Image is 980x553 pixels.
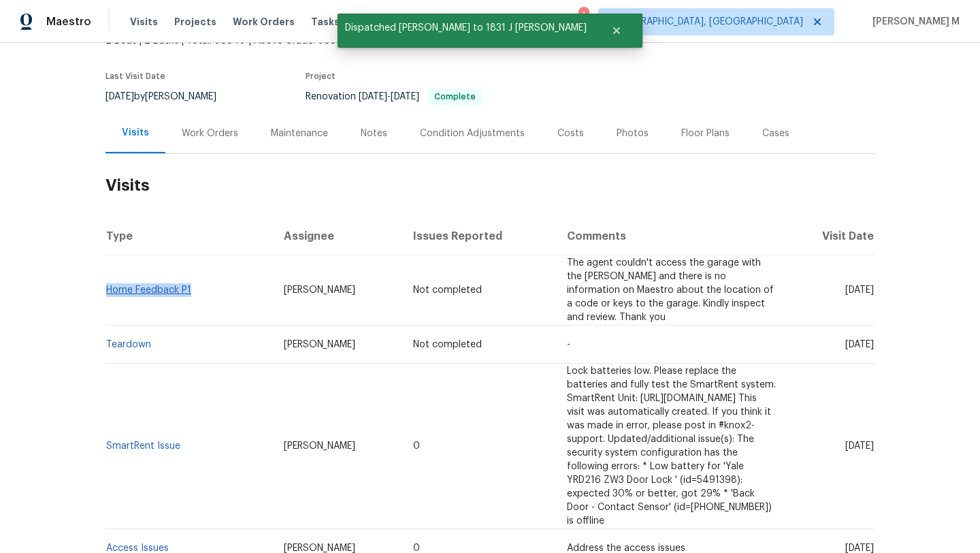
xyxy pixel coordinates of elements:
[105,72,165,80] span: Last Visit Date
[567,366,776,526] span: Lock batteries low. Please replace the batteries and fully test the SmartRent system. SmartRent U...
[284,285,355,295] span: [PERSON_NAME]
[106,543,169,553] a: Access Issues
[787,217,875,255] th: Visit Date
[106,285,191,295] a: Home Feedback P1
[311,17,340,27] span: Tasks
[402,217,556,255] th: Issues Reported
[567,543,685,553] span: Address the access issues
[105,154,875,217] h2: Visits
[361,127,387,140] div: Notes
[413,543,420,553] span: 0
[182,127,238,140] div: Work Orders
[359,92,419,101] span: -
[284,441,355,451] span: [PERSON_NAME]
[105,92,134,101] span: [DATE]
[762,127,789,140] div: Cases
[338,14,594,42] span: Dispatched [PERSON_NAME] to 1831 J [PERSON_NAME]
[273,217,402,255] th: Assignee
[420,127,525,140] div: Condition Adjustments
[429,93,481,101] span: Complete
[556,217,787,255] th: Comments
[122,126,149,140] div: Visits
[845,441,874,451] span: [DATE]
[594,17,639,44] button: Close
[106,441,180,451] a: SmartRent Issue
[106,340,151,349] a: Teardown
[105,89,233,105] div: by [PERSON_NAME]
[413,340,482,349] span: Not completed
[845,340,874,349] span: [DATE]
[284,543,355,553] span: [PERSON_NAME]
[174,15,216,29] span: Projects
[413,441,420,451] span: 0
[391,92,419,101] span: [DATE]
[867,15,960,29] span: [PERSON_NAME] M
[567,340,570,349] span: -
[845,543,874,553] span: [DATE]
[845,285,874,295] span: [DATE]
[681,127,730,140] div: Floor Plans
[105,217,273,255] th: Type
[306,72,336,80] span: Project
[46,15,91,29] span: Maestro
[284,340,355,349] span: [PERSON_NAME]
[567,258,774,322] span: The agent couldn't access the garage with the [PERSON_NAME] and there is no information on Maestr...
[413,285,482,295] span: Not completed
[233,15,295,29] span: Work Orders
[578,8,588,22] div: 1
[617,127,649,140] div: Photos
[359,92,387,101] span: [DATE]
[610,15,803,29] span: [GEOGRAPHIC_DATA], [GEOGRAPHIC_DATA]
[557,127,584,140] div: Costs
[130,15,158,29] span: Visits
[306,92,483,101] span: Renovation
[271,127,328,140] div: Maintenance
